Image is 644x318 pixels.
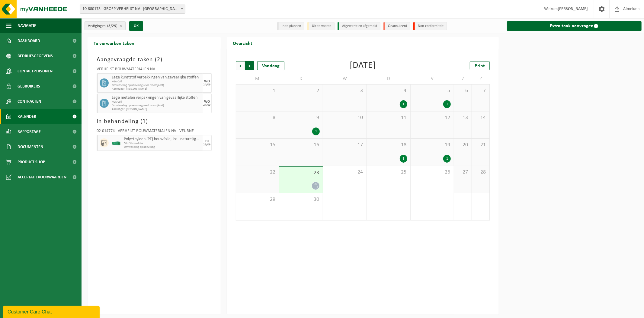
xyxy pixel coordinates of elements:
[18,79,40,94] span: Gebruikers
[370,114,407,121] span: 11
[414,88,451,94] span: 5
[326,169,364,176] span: 24
[307,22,335,30] li: Uit te voeren
[112,80,201,84] span: KGA Colli
[124,137,201,142] span: Polyethyleen (PE) bouwfolie, los - naturel/gekleurd
[18,154,45,170] span: Product Shop
[282,196,320,203] span: 30
[143,118,146,124] span: 1
[157,57,160,63] span: 2
[507,21,642,31] a: Extra taak aanvragen
[239,169,276,176] span: 22
[18,170,66,185] span: Acceptatievoorwaarden
[282,88,320,94] span: 2
[112,104,201,108] span: Omwisseling op aanvraag (excl. voorrijkost)
[85,21,126,30] button: Vestigingen(3/29)
[239,114,276,121] span: 8
[112,108,201,111] span: Aanvrager: [PERSON_NAME]
[112,95,201,100] span: Lege metalen verpakkingen van gevaarlijke stoffen
[18,124,41,139] span: Rapportage
[80,5,185,13] span: 10-880173 - GROEP VERHELST NV - OOSTENDE
[112,75,201,80] span: Lege kunststof verpakkingen van gevaarlijke stoffen
[203,83,210,86] div: 24/09
[97,129,212,135] div: 02-014774 - VERHELST BOUWMATERIALEN NV - VEURNE
[80,5,185,14] span: 10-880173 - GROEP VERHELST NV - OOSTENDE
[472,73,490,84] td: Z
[443,155,451,163] div: 1
[236,61,245,70] span: Vorige
[370,169,407,176] span: 25
[239,196,276,203] span: 29
[204,100,210,104] div: WO
[205,140,209,143] div: DI
[282,142,320,148] span: 16
[112,141,121,145] img: HK-XC-30-GN-00
[18,48,53,64] span: Bedrijfsgegevens
[88,37,140,49] h2: Te verwerken taken
[414,169,451,176] span: 26
[457,169,469,176] span: 27
[400,155,407,163] div: 1
[18,139,43,154] span: Documenten
[18,33,40,48] span: Dashboard
[88,22,117,31] span: Vestigingen
[227,37,258,49] h2: Overzicht
[204,80,210,83] div: WO
[282,170,320,176] span: 23
[3,305,101,318] iframe: chat widget
[338,22,380,30] li: Afgewerkt en afgemeld
[414,142,451,148] span: 19
[97,67,212,73] div: VERHELST BOUWMATERIALEN NV
[18,94,41,109] span: Contracten
[370,88,407,94] span: 4
[203,104,210,107] div: 24/09
[112,100,201,104] span: KGA Colli
[323,73,367,84] td: W
[107,24,117,28] count: (3/29)
[279,73,323,84] td: D
[326,142,364,148] span: 17
[18,64,53,79] span: Contactpersonen
[457,88,469,94] span: 6
[277,22,304,30] li: In te plannen
[475,64,485,68] span: Print
[312,128,320,135] div: 1
[124,145,201,149] span: Omwisseling op aanvraag
[475,114,486,121] span: 14
[411,73,454,84] td: V
[457,114,469,121] span: 13
[326,114,364,121] span: 10
[475,142,486,148] span: 21
[239,88,276,94] span: 1
[470,61,490,70] a: Print
[236,73,280,84] td: M
[112,87,201,91] span: Aanvrager: [PERSON_NAME]
[370,142,407,148] span: 18
[257,61,284,70] div: Vandaag
[350,61,376,70] div: [DATE]
[475,169,486,176] span: 28
[454,73,472,84] td: Z
[367,73,411,84] td: D
[97,55,212,64] h3: Aangevraagde taken ( )
[414,114,451,121] span: 12
[129,21,143,31] button: OK
[245,61,254,70] span: Volgende
[18,109,36,124] span: Kalender
[326,88,364,94] span: 3
[475,88,486,94] span: 7
[112,84,201,87] span: Omwisseling op aanvraag (excl. voorrijkost)
[443,100,451,108] div: 1
[239,142,276,148] span: 15
[282,114,320,121] span: 9
[413,22,447,30] li: Non-conformiteit
[558,7,588,11] strong: [PERSON_NAME]
[203,143,210,146] div: 23/09
[97,117,212,126] h3: In behandeling ( )
[124,142,201,145] span: 30m3 bouwfolie
[457,142,469,148] span: 20
[400,100,407,108] div: 1
[18,18,36,33] span: Navigatie
[383,22,410,30] li: Geannuleerd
